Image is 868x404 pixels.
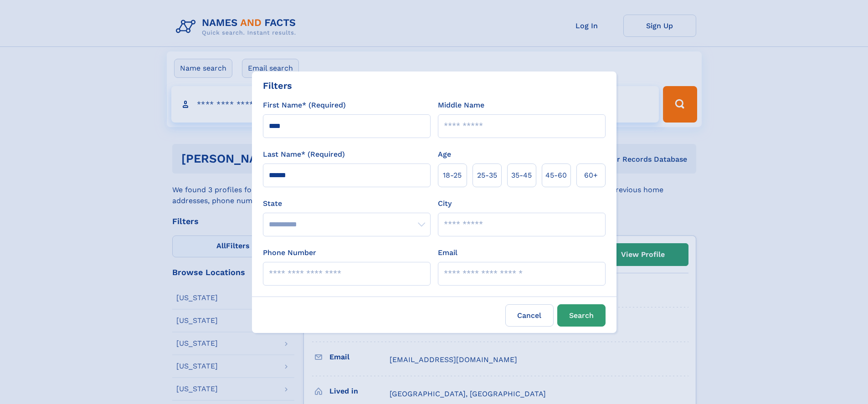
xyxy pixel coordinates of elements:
div: Filters [263,79,292,92]
label: Last Name* (Required) [263,149,345,160]
span: 35‑45 [511,170,532,181]
label: City [438,198,452,209]
label: Middle Name [438,100,484,111]
span: 45‑60 [545,170,567,181]
span: 25‑35 [477,170,497,181]
span: 18‑25 [443,170,462,181]
label: Phone Number [263,247,316,258]
span: 60+ [584,170,598,181]
label: Email [438,247,457,258]
label: State [263,198,431,209]
label: First Name* (Required) [263,100,346,111]
label: Age [438,149,451,160]
button: Search [557,304,606,327]
label: Cancel [505,304,554,327]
